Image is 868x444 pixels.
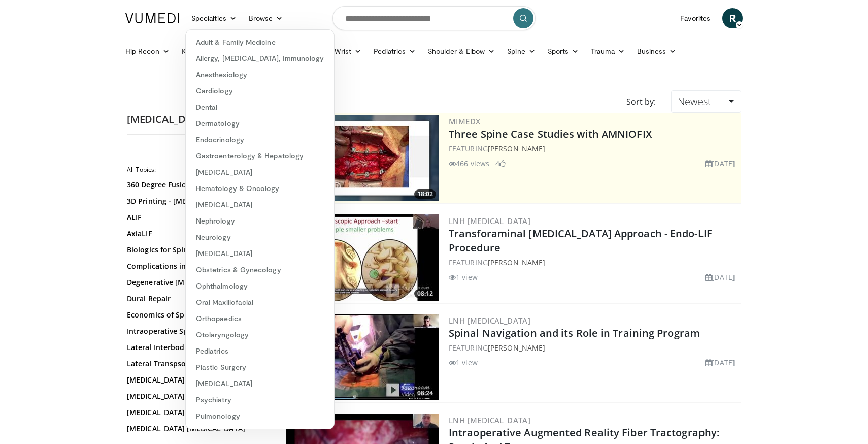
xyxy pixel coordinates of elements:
a: Gastroenterology & Hepatology [186,148,334,164]
a: Favorites [674,8,716,28]
a: Pediatrics [368,41,422,61]
div: FEATURING [449,257,739,268]
a: Neurology [186,229,334,245]
a: MIMEDX [449,116,480,126]
a: AxiaLIF [127,229,264,239]
a: Nephrology [186,213,334,229]
a: [PERSON_NAME] [488,258,545,267]
a: LNH [MEDICAL_DATA] [449,315,530,326]
a: 360 Degree Fusion [127,180,264,190]
a: [PERSON_NAME] [488,144,545,153]
a: 08:24 [286,314,439,400]
input: Search topics, interventions [332,6,536,30]
span: 18:02 [414,189,436,199]
a: Specialties [185,8,243,28]
a: Three Spine Case Studies with AMNIOFIX [449,127,652,141]
a: Hand & Wrist [302,41,368,61]
a: Lateral Interbody Fusion [127,342,264,353]
img: 34c974b5-e942-4b60-b0f4-1f83c610957b.300x170_q85_crop-smart_upscale.jpg [286,115,439,201]
img: 92f57cd5-9a5d-43c1-9f2c-7744a6b5ceb0.300x170_q85_crop-smart_upscale.jpg [286,214,439,301]
a: Dural Repair [127,294,264,304]
a: Business [631,41,683,61]
img: VuMedi Logo [125,13,179,23]
a: [MEDICAL_DATA] [MEDICAL_DATA] [127,424,264,434]
a: Intraoperative Spine Imaging [127,326,264,336]
h2: [MEDICAL_DATA] Spine [127,113,269,126]
a: Sports [542,41,585,61]
a: Dermatology [186,115,334,132]
img: 161f3d05-c13c-4eba-b270-6fa236fc2e25.300x170_q85_crop-smart_upscale.jpg [286,314,439,400]
a: 3D Printing - [MEDICAL_DATA] Spine [127,196,264,206]
div: Sort by: [619,90,663,113]
li: [DATE] [705,158,735,169]
a: Complications in Spine Surgery [127,261,264,271]
li: 4 [495,158,506,169]
div: FEATURING [449,342,739,353]
li: [DATE] [705,272,735,282]
a: ALIF [127,212,264,223]
span: 08:12 [414,289,436,298]
a: Economics of Spine Surgery [127,310,264,320]
a: Cardiology [186,83,334,99]
a: Ophthalmology [186,278,334,294]
a: Lateral Transpsoas Approach [127,359,264,369]
a: Endocrinology [186,132,334,148]
li: 466 views [449,158,489,169]
a: [MEDICAL_DATA] [186,164,334,180]
a: Newest [671,90,741,113]
a: [PERSON_NAME] [488,343,545,353]
a: Allergy, [MEDICAL_DATA], Immunology [186,50,334,67]
a: Spinal Navigation and its Role in Training Program [449,326,700,340]
a: Plastic Surgery [186,359,334,375]
a: Oral Maxillofacial [186,294,334,310]
a: Transforaminal [MEDICAL_DATA] Approach - Endo-LIF Procedure [449,227,712,255]
li: 1 view [449,272,478,282]
span: 08:24 [414,389,436,398]
a: [MEDICAL_DATA] [186,424,334,440]
a: Hematology & Oncology [186,180,334,197]
div: Specialties [185,29,335,429]
a: Spine [501,41,541,61]
a: Anesthesiology [186,67,334,83]
a: Obstetrics & Gynecology [186,262,334,278]
a: [MEDICAL_DATA] Decompression [127,391,264,401]
li: 1 view [449,357,478,368]
a: [MEDICAL_DATA] [186,375,334,392]
a: Pediatrics [186,343,334,359]
a: [MEDICAL_DATA] Disc [MEDICAL_DATA] [127,407,264,418]
a: R [722,8,743,28]
a: Degenerative [MEDICAL_DATA] [127,277,264,288]
a: [MEDICAL_DATA] [186,197,334,213]
a: Shoulder & Elbow [422,41,501,61]
a: Otolaryngology [186,327,334,343]
a: Orthopaedics [186,310,334,327]
a: Pulmonology [186,408,334,424]
a: Browse [243,8,289,28]
a: Psychiatry [186,392,334,408]
li: [DATE] [705,357,735,368]
a: Adult & Family Medicine [186,34,334,50]
span: Newest [678,94,711,108]
a: [MEDICAL_DATA] [127,375,264,385]
h2: All Topics: [127,166,266,174]
a: Knee Recon [176,41,238,61]
a: Hip Recon [119,41,176,61]
a: Trauma [585,41,631,61]
a: [MEDICAL_DATA] [186,245,334,262]
a: 18:02 [286,115,439,201]
a: Biologics for Spine [127,245,264,255]
div: FEATURING [449,143,739,154]
a: LNH [MEDICAL_DATA] [449,216,530,226]
a: LNH [MEDICAL_DATA] [449,415,530,425]
a: 08:12 [286,214,439,301]
a: Dental [186,99,334,115]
